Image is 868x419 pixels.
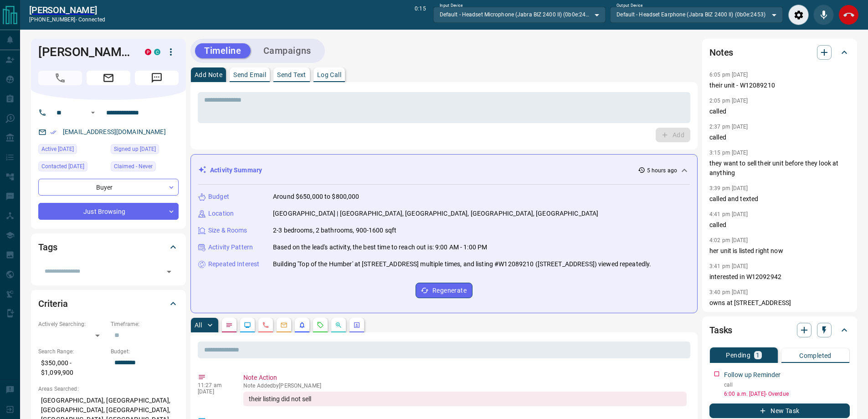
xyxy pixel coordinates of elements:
div: their listing did not sell [243,392,687,406]
svg: Listing Alerts [298,321,306,329]
p: 3:41 pm [DATE] [709,263,748,269]
p: Add Note [195,72,222,78]
p: Budget [208,192,229,202]
p: Log Call [317,72,341,78]
span: Email [87,71,130,85]
svg: Lead Browsing Activity [244,321,251,329]
p: Based on the lead's activity, the best time to reach out is: 9:00 AM - 1:00 PM [273,243,487,252]
p: Timeframe: [111,320,179,328]
p: Follow up Reminder [724,370,781,380]
p: 4:02 pm [DATE] [709,237,748,243]
p: All [195,322,202,328]
p: 2:05 pm [DATE] [709,98,748,104]
div: Fri Mar 04 2016 [111,144,179,157]
p: Actively Searching: [38,320,106,328]
p: Send Email [233,72,266,78]
button: Open [163,265,175,278]
div: Thu May 29 2025 [38,161,106,174]
button: Campaigns [254,43,320,58]
label: Output Device [616,3,642,9]
svg: Calls [262,321,269,329]
div: Criteria [38,293,179,315]
svg: Opportunities [335,321,342,329]
p: Repeated Interest [208,259,259,269]
p: [DATE] [198,388,230,395]
div: Just Browsing [38,203,179,220]
label: Input Device [440,3,463,9]
span: Message [135,71,179,85]
h2: Tasks [709,323,732,337]
p: 3:40 pm [DATE] [709,289,748,295]
p: they want to sell their unit before they look at anything [709,159,850,178]
p: Pending [726,352,750,358]
p: [PHONE_NUMBER] - [29,16,105,24]
span: connected [78,16,105,23]
h2: Tags [38,240,57,254]
p: call [724,381,850,389]
p: 3:15 pm [DATE] [709,150,748,156]
div: Tags [38,236,179,258]
div: condos.ca [154,49,160,55]
p: Send Text [277,72,306,78]
p: Note Action [243,373,687,383]
svg: Agent Actions [353,321,360,329]
p: Around $650,000 to $800,000 [273,192,360,202]
span: Call [38,71,82,85]
p: their unit - W12089210 [709,81,850,90]
button: Timeline [195,43,251,58]
p: 5 hours ago [647,166,677,175]
h2: Criteria [38,296,68,311]
div: Sun Sep 14 2025 [38,144,106,157]
p: [GEOGRAPHIC_DATA] | [GEOGRAPHIC_DATA], [GEOGRAPHIC_DATA], [GEOGRAPHIC_DATA], [GEOGRAPHIC_DATA] [273,209,598,218]
div: property.ca [145,49,151,55]
button: New Task [709,403,850,418]
svg: Emails [280,321,288,329]
h1: [PERSON_NAME] [38,45,131,59]
p: 0:15 [415,5,426,25]
span: Claimed - Never [114,162,153,171]
svg: Notes [226,321,233,329]
p: interested in W12092942 [709,272,850,282]
div: Mute [813,5,834,25]
p: 3:39 pm [DATE] [709,185,748,191]
p: 6:05 pm [DATE] [709,72,748,78]
p: Completed [799,352,832,359]
a: [EMAIL_ADDRESS][DOMAIN_NAME] [63,128,166,135]
div: Buyer [38,179,179,196]
p: Note Added by [PERSON_NAME] [243,383,687,389]
p: called [709,220,850,230]
button: Regenerate [416,283,473,298]
p: $350,000 - $1,099,900 [38,356,106,380]
p: Activity Pattern [208,243,253,252]
span: Contacted [DATE] [41,162,84,171]
div: End Call [838,5,859,25]
p: owns at [STREET_ADDRESS] [709,298,850,308]
p: called and texted [709,194,850,204]
p: Location [208,209,234,218]
svg: Email Verified [50,129,56,135]
p: Activity Summary [210,166,262,175]
p: called [709,107,850,116]
p: Size & Rooms [208,226,247,235]
p: 2:37 pm [DATE] [709,124,748,130]
h2: Notes [709,45,733,60]
span: Signed up [DATE] [114,145,156,154]
svg: Requests [317,321,324,329]
p: 11:27 am [198,382,230,388]
p: Areas Searched: [38,385,179,393]
span: Active [DATE] [41,145,74,154]
p: 4:41 pm [DATE] [709,211,748,217]
a: [PERSON_NAME] [29,5,105,16]
p: Budget: [111,347,179,356]
button: Open [87,107,98,118]
p: 1 [756,352,760,358]
p: Search Range: [38,347,106,356]
p: 6:00 a.m. [DATE] - Overdue [724,390,850,398]
p: her unit is listed right now [709,246,850,256]
div: Tasks [709,319,850,341]
p: called [709,133,850,142]
div: Audio Settings [788,5,809,25]
p: 2-3 bedrooms, 2 bathrooms, 900-1600 sqft [273,226,396,235]
div: Activity Summary5 hours ago [198,162,690,179]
